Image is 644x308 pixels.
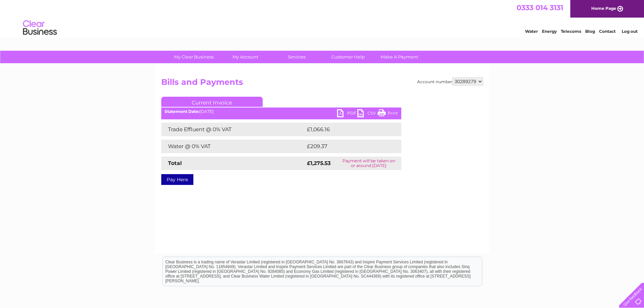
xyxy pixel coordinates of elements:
a: 0333 014 3131 [517,3,563,12]
a: Blog [585,29,595,34]
a: My Clear Business [166,51,222,63]
div: [DATE] [161,109,401,114]
strong: Total [168,160,182,166]
a: Pay Here [161,174,193,185]
a: Telecoms [561,29,581,34]
td: Payment will be taken on or around [DATE] [336,157,401,170]
a: Log out [622,29,638,34]
b: Statement Date: [165,109,199,114]
a: My Account [217,51,273,63]
div: Account number [417,77,483,86]
h2: Bills and Payments [161,77,483,90]
a: Make A Payment [372,51,427,63]
a: PDF [337,109,357,119]
td: Water @ 0% VAT [161,140,305,153]
a: Customer Help [320,51,376,63]
div: Clear Business is a trading name of Verastar Limited (registered in [GEOGRAPHIC_DATA] No. 3667643... [163,4,482,33]
td: Trade Effluent @ 0% VAT [161,123,305,136]
td: £209.37 [305,140,389,153]
a: Energy [542,29,557,34]
a: Contact [599,29,616,34]
a: Current Invoice [161,97,263,107]
a: Services [269,51,325,63]
strong: £1,275.53 [307,160,331,166]
a: Print [378,109,398,119]
a: CSV [357,109,378,119]
img: logo.png [23,18,57,38]
td: £1,066.16 [305,123,390,136]
a: Water [525,29,538,34]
